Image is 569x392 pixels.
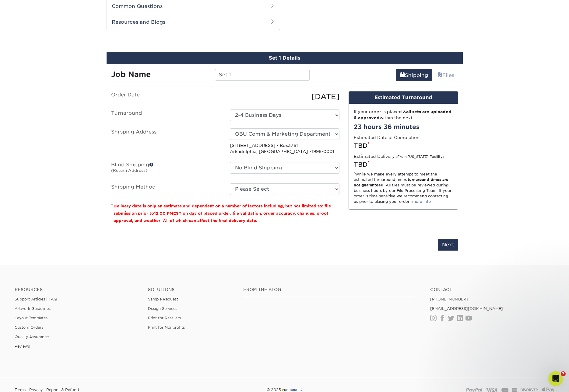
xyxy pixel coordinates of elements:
a: Contact [430,287,554,292]
div: Estimated Turnaround [349,92,458,104]
h4: Resources [15,287,139,292]
span: 12:00 PM [154,211,173,216]
h2: Resources and Blogs [107,14,280,30]
div: Set 1 Details [107,52,463,64]
input: Next [438,239,458,251]
h4: From the Blog [243,287,414,292]
label: Blind Shipping [107,162,225,176]
a: Shipping [396,69,432,81]
strong: turnaround times are not guaranteed [354,177,448,187]
a: Support Articles | FAQ [15,297,57,301]
a: Artwork Guidelines [15,306,51,311]
a: [EMAIL_ADDRESS][DOMAIN_NAME] [430,306,503,311]
a: Print for Resellers [148,316,181,320]
div: TBD [354,160,453,169]
div: 23 hours 36 minutes [354,122,453,131]
label: Shipping Method [107,183,225,195]
small: Delivery date is only an estimate and dependent on a number of factors including, but not limited... [114,204,331,223]
strong: Job Name [111,70,151,79]
label: Turnaround [107,109,225,121]
div: TBD [354,141,453,150]
a: Layout Templates [15,316,47,320]
a: Reviews [15,344,30,349]
input: Enter a job name [215,69,310,81]
label: Estimated Date of Completion: [354,134,421,140]
div: [DATE] [225,91,344,102]
a: Custom Orders [15,325,43,330]
span: 7 [561,371,566,376]
label: Shipping Address [107,128,225,155]
p: [STREET_ADDRESS] • Box3761 Arkadelphia, [GEOGRAPHIC_DATA] 71998-0001 [230,142,339,155]
iframe: Intercom live chat [548,371,563,386]
a: more info [412,199,431,204]
a: Files [434,69,458,81]
a: Sample Request [148,297,178,301]
a: [PHONE_NUMBER] [430,297,468,301]
span: shipping [400,72,405,78]
small: (Return Address) [111,168,147,173]
img: Primoprint [281,387,302,392]
a: Design Services [148,306,177,311]
a: Print for Nonprofits [148,325,185,330]
div: While we make every attempt to meet the estimated turnaround times; . All files must be reviewed ... [354,172,453,204]
span: files [437,72,442,78]
small: (From [US_STATE] Facility) [396,155,444,159]
label: Order Date [107,91,225,102]
label: Estimated Delivery: [354,153,444,159]
a: Quality Assurance [15,335,49,339]
div: If your order is placed & within the next: [354,109,453,121]
h4: Solutions [148,287,234,292]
